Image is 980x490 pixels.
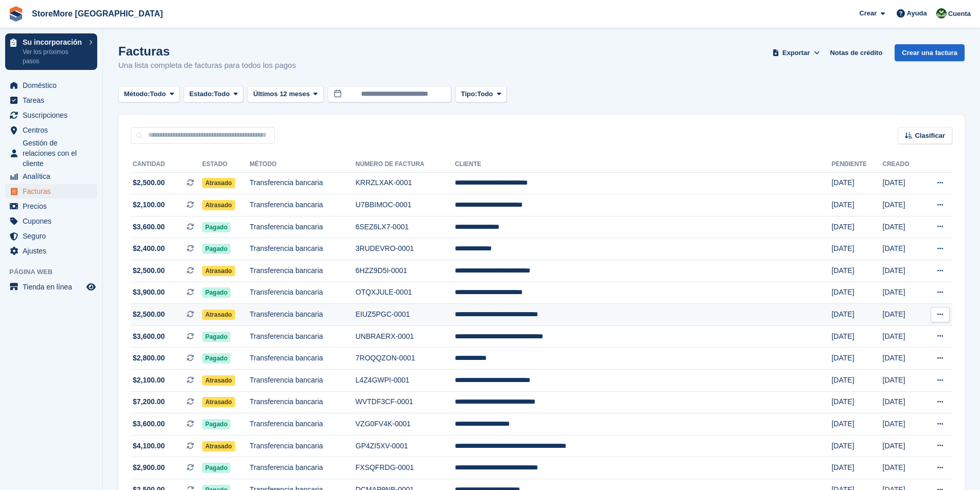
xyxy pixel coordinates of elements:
td: [DATE] [883,391,921,413]
th: Método [250,156,355,173]
a: Vista previa de la tienda [85,281,97,293]
td: 6HZZ9D5I-0001 [355,260,455,282]
td: Transferencia bancaria [250,435,355,457]
a: menu [5,78,97,93]
a: Crear una factura [895,44,965,61]
th: Estado [202,156,250,173]
td: [DATE] [831,260,882,282]
span: Facturas [23,184,84,198]
a: menú [5,280,97,294]
td: [DATE] [831,435,882,457]
span: Atrasado [202,200,235,210]
span: $3,600.00 [133,331,165,342]
td: Transferencia bancaria [250,325,355,348]
span: Suscripciones [23,108,84,122]
button: Tipo: Todo [455,86,507,103]
p: Una lista completa de facturas para todos los pagos [118,60,296,71]
span: $2,400.00 [133,243,165,254]
p: Ver los próximos pasos [23,47,84,66]
a: menu [5,244,97,258]
a: menu [5,108,97,122]
a: Notas de crédito [826,44,886,61]
td: Transferencia bancaria [250,238,355,260]
td: [DATE] [883,348,921,370]
td: [DATE] [831,457,882,479]
td: [DATE] [831,172,882,194]
td: EIUZ5PGC-0001 [355,304,455,326]
td: [DATE] [831,282,882,304]
td: U7BBIMOC-0001 [355,194,455,216]
span: $3,900.00 [133,287,165,298]
th: Pendiente [831,156,882,173]
a: StoreMore [GEOGRAPHIC_DATA] [28,5,167,22]
td: [DATE] [883,413,921,435]
td: [DATE] [883,370,921,392]
span: $2,500.00 [133,309,165,320]
span: Atrasado [202,441,235,451]
span: Atrasado [202,375,235,386]
span: Pagado [202,244,230,254]
td: L4Z4GWPI-0001 [355,370,455,392]
th: Creado [883,156,921,173]
span: Todo [150,89,166,99]
a: menu [5,184,97,198]
span: Pagado [202,463,230,473]
a: menu [5,169,97,184]
span: $3,600.00 [133,222,165,232]
td: [DATE] [831,194,882,216]
td: [DATE] [883,304,921,326]
td: [DATE] [831,370,882,392]
td: [DATE] [883,457,921,479]
td: [DATE] [883,238,921,260]
td: VZG0FV4K-0001 [355,413,455,435]
td: Transferencia bancaria [250,260,355,282]
span: $2,900.00 [133,462,165,473]
td: Transferencia bancaria [250,282,355,304]
span: Ayuda [907,8,927,19]
span: $3,600.00 [133,419,165,429]
span: $2,800.00 [133,353,165,364]
span: Cuenta [948,9,971,19]
h1: Facturas [118,44,296,58]
td: [DATE] [831,238,882,260]
span: Todo [477,89,493,99]
span: $4,100.00 [133,441,165,451]
td: [DATE] [883,172,921,194]
td: [DATE] [831,391,882,413]
button: Estado: Todo [184,86,243,103]
span: Tipo: [461,89,477,99]
td: [DATE] [831,216,882,238]
span: Pagado [202,222,230,232]
td: [DATE] [831,348,882,370]
button: Últimos 12 meses [247,86,324,103]
td: Transferencia bancaria [250,413,355,435]
td: Transferencia bancaria [250,304,355,326]
span: Tareas [23,93,84,107]
a: Su incorporación Ver los próximos pasos [5,33,97,70]
span: Precios [23,199,84,213]
span: Atrasado [202,266,235,276]
span: Pagado [202,353,230,364]
td: [DATE] [883,260,921,282]
span: Doméstico [23,78,84,93]
span: Pagado [202,287,230,298]
td: GP4ZI5XV-0001 [355,435,455,457]
a: menu [5,214,97,228]
td: FXSQFRDG-0001 [355,457,455,479]
span: Atrasado [202,178,235,188]
span: Pagado [202,332,230,342]
span: Ajustes [23,244,84,258]
td: Transferencia bancaria [250,348,355,370]
td: 7ROQQZON-0001 [355,348,455,370]
a: menu [5,229,97,243]
button: Método: Todo [118,86,180,103]
img: stora-icon-8386f47178a22dfd0bd8f6a31ec36ba5ce8667c1dd55bd0f319d3a0aa187defe.svg [8,6,24,22]
td: Transferencia bancaria [250,194,355,216]
a: menu [5,138,97,169]
span: Gestión de relaciones con el cliente [23,138,84,169]
td: Transferencia bancaria [250,370,355,392]
th: Cliente [455,156,831,173]
td: [DATE] [883,435,921,457]
a: menu [5,93,97,107]
span: Crear [859,8,877,19]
